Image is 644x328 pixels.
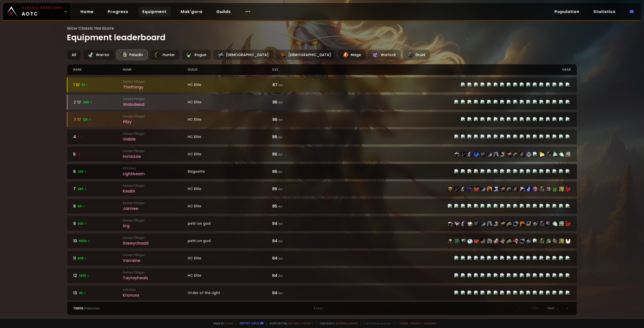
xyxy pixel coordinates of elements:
small: Defias Pillager [123,253,187,257]
img: item-22429 [467,152,472,157]
small: ilvl [278,100,283,105]
a: 13113 StitchesKronossOrder of the Light84 ilvlitem-22428item-23036item-22429item-859item-22425ite... [67,285,577,301]
div: Mage [338,50,366,60]
a: 2359 Defias PillagerWaladeadHC Elite86 ilvlitem-22428item-21712item-22429item-11840item-22425item... [67,95,577,110]
a: Mak'gora [177,7,206,17]
img: item-22424 [500,186,505,192]
img: item-18472 [526,186,531,192]
div: HC Elite [188,134,272,139]
a: 865 Defias PillagerJanneeHC Elite85 ilvlitem-22428item-21712item-22429item-2575item-16958item-224... [67,199,577,214]
span: v. d752d5 - production [361,321,391,325]
a: 41 Defias PillagerViableHC Elite86 ilvlitem-22428item-21712item-22429item-2577item-22425item-2243... [67,129,577,145]
small: Defias Pillager [123,236,187,240]
span: 200 [78,221,87,226]
img: item-19145 [474,239,479,244]
img: item-16058 [520,239,525,244]
div: 11 [73,255,123,261]
img: item-5976 [566,239,571,244]
img: item-23056 [552,152,557,157]
img: item-19140 [513,239,518,244]
div: Hunter [150,50,180,60]
img: item-2576 [467,239,472,244]
small: Defias Pillager [123,218,187,223]
img: item-21667 [487,186,492,192]
img: item-18510 [539,186,544,192]
img: item-21620 [513,186,518,192]
div: Rogue [182,50,211,60]
span: 125 [83,117,91,122]
img: item-21583 [539,221,544,226]
small: Defias Pillager [123,114,188,119]
img: item-45 [467,221,472,226]
img: item-12930 [526,221,531,226]
small: ilvl [278,170,282,174]
img: item-16058 [513,221,518,226]
a: 191 Defias PillagerThethingyHC Elite87 ilvlitem-22428item-21712item-22429item-22425item-21582item... [67,77,577,92]
img: item-23201 [559,186,564,192]
small: Defias Pillager [123,79,188,84]
div: Baguette [188,169,272,174]
img: item-22427 [494,152,499,157]
span: Next [548,306,555,310]
div: Taytayheals [123,275,187,281]
small: ilvl [278,187,282,191]
img: item-16954 [487,239,492,244]
img: item-21210 [520,221,525,226]
img: item-18810 [461,239,466,244]
div: characters [73,306,198,311]
span: Support me, [266,321,313,325]
div: 85 [272,186,322,192]
span: AOTC [22,6,62,18]
div: 6 [73,168,123,175]
img: item-22424 [500,221,505,226]
img: item-22430 [500,152,505,157]
div: Kealin [123,188,187,194]
img: item-21669 [448,186,453,192]
img: item-4335 [467,186,472,192]
img: item-23006 [566,152,571,157]
img: item-22424 [507,152,512,157]
img: item-22819 [559,152,564,157]
small: Classic Hardcore [22,6,62,10]
a: Progress [104,7,132,17]
div: 4 [73,134,123,140]
img: item-18510 [539,239,544,244]
img: item-22431 [480,186,486,192]
img: item-23075 [552,186,557,192]
div: Warrior [83,50,114,60]
div: 86 [272,151,322,157]
img: item-23192 [566,186,571,192]
span: 65 [78,204,85,209]
small: Stitches [123,166,187,171]
img: item-22429 [461,221,466,226]
div: HC Elite [188,117,272,122]
img: item-19382 [520,186,525,192]
small: ilvl [278,274,283,278]
div: 85 [272,203,322,209]
a: 11608 Defias PillagerVarraineHC Elite84 ilvlitem-22428item-21712item-22429item-2575item-22425item... [67,251,577,266]
small: ilvl [278,135,282,139]
a: 121403 Defias PillagerTaytayhealsHC Elite84 ilvlitem-22428item-21712item-22429item-2575item-22425... [67,268,577,283]
small: ilvl [278,152,282,157]
span: 1 [78,135,83,139]
div: petri on god [188,238,272,244]
img: item-19950 [526,239,531,244]
div: 86 [272,168,322,175]
div: 86 [272,116,322,123]
a: a fan [225,321,233,325]
span: 203 [78,169,87,174]
small: Defias Pillager [123,131,187,136]
a: Home [76,7,98,17]
img: item-22431 [480,221,486,226]
div: gear [322,64,571,75]
div: 5 [73,151,123,157]
small: ilvl [278,118,283,122]
a: Report a bug [240,321,259,325]
div: HC Elite [188,152,272,157]
img: item-14553 [480,239,486,244]
img: item-20264 [507,239,512,244]
img: item-22819 [552,221,557,226]
div: 86 [272,99,322,105]
span: 1403 [79,273,90,278]
div: Thethingy [123,84,188,90]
